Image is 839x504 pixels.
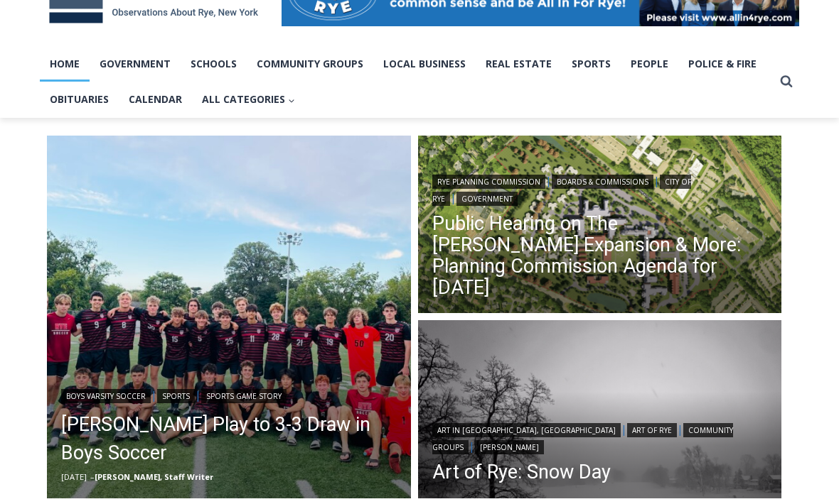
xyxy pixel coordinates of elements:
span: Open Tues. - Sun. [PHONE_NUMBER] [4,146,139,200]
a: City of Rye [432,175,691,206]
a: Open Tues. - Sun. [PHONE_NUMBER] [1,143,143,177]
a: Art of Rye: Snow Day [432,461,768,483]
a: Local Business [373,46,476,82]
a: Read More Public Hearing on The Osborn Expansion & More: Planning Commission Agenda for Tuesday, ... [418,136,782,317]
a: [PERSON_NAME] Play to 3-3 Draw in Boys Soccer [61,410,397,467]
a: Boys Varsity Soccer [61,389,151,403]
a: Sports [157,389,195,403]
a: Community Groups [432,423,733,454]
a: Read More Rye, Harrison Play to 3-3 Draw in Boys Soccer [47,136,411,499]
span: Intern @ [DOMAIN_NAME] [372,141,659,173]
a: Boards & Commissions [552,175,653,189]
a: Government [90,46,181,82]
a: Art of Rye [627,423,677,437]
a: Real Estate [476,46,562,82]
a: Police & Fire [678,46,766,82]
a: Read More Art of Rye: Snow Day [418,320,782,502]
a: Sports [562,46,621,82]
div: | | | [432,172,768,206]
button: View Search Form [774,69,799,94]
a: Government [456,192,518,206]
a: Rye Planning Commission [432,175,545,189]
time: [DATE] [61,471,87,482]
a: Sports Game Story [201,389,287,403]
span: – [90,471,95,482]
a: Home [40,46,90,82]
a: Obituaries [40,82,119,117]
a: Calendar [119,82,192,117]
button: Child menu of All Categories [192,82,305,117]
a: Community Groups [247,46,373,82]
div: | | | [432,420,768,454]
a: Art in [GEOGRAPHIC_DATA], [GEOGRAPHIC_DATA] [432,423,621,437]
img: (PHOTO: Snow Day. Children run through the snowy landscape in search of fun. By Stacey Massey, au... [418,320,782,502]
a: [PERSON_NAME], Staff Writer [95,471,213,482]
div: "[PERSON_NAME] and I covered the [DATE] Parade, which was a really eye opening experience as I ha... [359,1,672,138]
div: "the precise, almost orchestrated movements of cutting and assembling sushi and [PERSON_NAME] mak... [146,89,209,170]
a: Public Hearing on The [PERSON_NAME] Expansion & More: Planning Commission Agenda for [DATE] [432,213,768,298]
a: Schools [181,46,247,82]
nav: Primary Navigation [40,46,774,118]
div: | | [61,386,397,403]
img: (PHOTO: The 2025 Rye Boys Varsity Soccer team. Contributed.) [47,136,411,499]
a: People [621,46,678,82]
img: (PHOTO: Illustrative plan of The Osborn's proposed site plan from the July 105h public hearing. T... [418,136,782,317]
a: Intern @ [DOMAIN_NAME] [342,138,689,177]
a: [PERSON_NAME] [475,440,544,454]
